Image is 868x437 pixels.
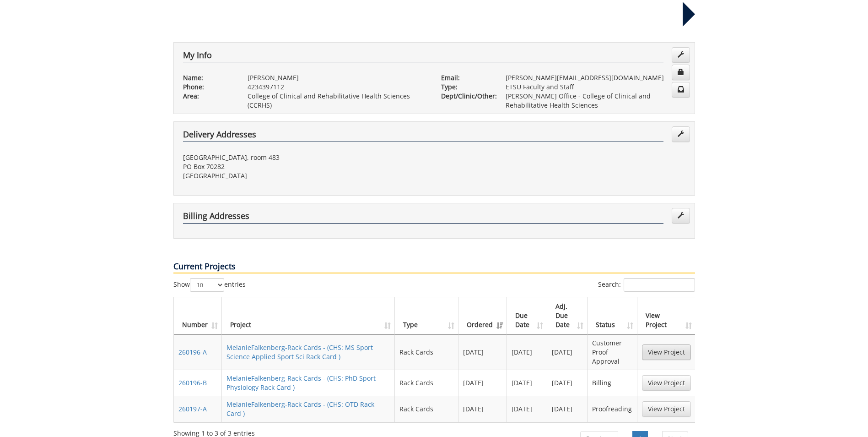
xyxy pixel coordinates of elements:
[506,92,685,110] p: [PERSON_NAME] Office - College of Clinical and Rehabilitative Health Sciences
[672,47,690,63] a: Edit Info
[598,278,695,292] label: Search:
[178,404,207,413] a: 260197-A
[248,73,427,82] p: [PERSON_NAME]
[226,343,373,361] a: MelanieFalkenberg-Rack Cards - (CHS: MS Sport Science Applied Sport Sci Rack Card )
[588,297,637,334] th: Status: activate to sort column ascending
[458,370,507,396] td: [DATE]
[637,297,695,334] th: View Project: activate to sort column ascending
[672,65,690,80] a: Change Password
[178,378,207,387] a: 260196-B
[507,370,547,396] td: [DATE]
[672,126,690,142] a: Edit Addresses
[624,278,695,292] input: Search:
[183,162,427,171] p: PO Box 70282
[642,344,691,360] a: View Project
[183,153,427,162] p: [GEOGRAPHIC_DATA], room 483
[183,51,663,63] h4: My Info
[183,82,234,92] p: Phone:
[642,375,691,391] a: View Project
[547,297,588,334] th: Adj. Due Date: activate to sort column ascending
[547,334,588,370] td: [DATE]
[226,400,374,418] a: MelanieFalkenberg-Rack Cards - (CHS: OTD Rack Card )
[506,73,685,82] p: [PERSON_NAME][EMAIL_ADDRESS][DOMAIN_NAME]
[222,297,395,334] th: Project: activate to sort column ascending
[588,396,637,422] td: Proofreading
[458,334,507,370] td: [DATE]
[642,401,691,417] a: View Project
[441,73,492,82] p: Email:
[183,73,234,82] p: Name:
[507,297,547,334] th: Due Date: activate to sort column ascending
[507,334,547,370] td: [DATE]
[226,374,376,392] a: MelanieFalkenberg-Rack Cards - (CHS: PhD Sport Physiology Rack Card )
[458,297,507,334] th: Ordered: activate to sort column ascending
[588,334,637,370] td: Customer Proof Approval
[441,82,492,92] p: Type:
[672,208,690,224] a: Edit Addresses
[183,130,663,142] h4: Delivery Addresses
[395,334,459,370] td: Rack Cards
[458,396,507,422] td: [DATE]
[183,92,234,101] p: Area:
[395,297,459,334] th: Type: activate to sort column ascending
[547,396,588,422] td: [DATE]
[248,82,427,92] p: 4234397112
[174,297,222,334] th: Number: activate to sort column ascending
[173,261,695,273] p: Current Projects
[248,92,427,110] p: College of Clinical and Rehabilitative Health Sciences (CCRHS)
[506,82,685,92] p: ETSU Faculty and Staff
[588,370,637,396] td: Billing
[441,92,492,101] p: Dept/Clinic/Other:
[395,370,459,396] td: Rack Cards
[178,348,207,356] a: 260196-A
[173,278,246,292] label: Show entries
[183,171,427,180] p: [GEOGRAPHIC_DATA]
[190,278,224,292] select: Showentries
[547,370,588,396] td: [DATE]
[395,396,459,422] td: Rack Cards
[672,82,690,98] a: Change Communication Preferences
[183,212,663,224] h4: Billing Addresses
[507,396,547,422] td: [DATE]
